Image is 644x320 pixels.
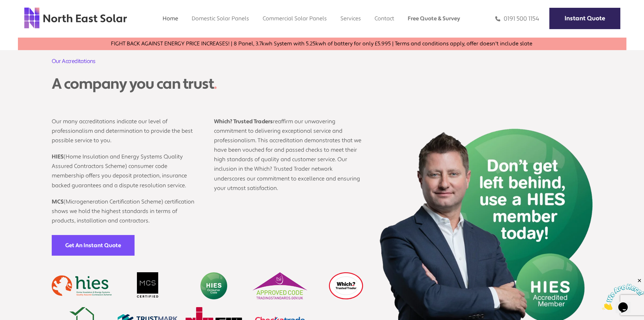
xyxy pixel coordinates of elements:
a: Contact [375,15,394,22]
a: Home [163,15,178,22]
img: phone icon [495,15,500,23]
span: . [214,74,217,93]
img: which logo [316,272,376,299]
img: HIES Logo [184,272,244,299]
div: A company you can trust [52,75,305,93]
img: TSI Logo [250,272,310,299]
a: Instant Quote [549,8,620,29]
p: (Home Insulation and Energy Systems Quality Assured Contractors Scheme) consumer code membership ... [52,145,200,190]
strong: Which? Trusted Traders [214,118,273,125]
p: reaffirm our unwavering commitment to delivering exceptional service and professionalism. This ac... [214,110,363,193]
img: north east solar logo [24,7,127,29]
img: MCS Certified [118,272,178,299]
p: Our many accreditations indicate our level of professionalism and determination to provide the be... [52,110,200,145]
a: Domestic Solar Panels [192,15,249,22]
strong: MCS [52,198,64,205]
iframe: chat widget [602,278,644,310]
h2: Our Accreditations [52,57,376,65]
a: 0191 500 1154 [495,15,539,23]
strong: HIES [52,153,64,160]
img: hies logo [52,272,112,299]
p: (Microgeneration Certification Scheme) certification shows we hold the highest standards in terms... [52,190,200,226]
a: Get An Instant Quote [52,235,135,256]
a: Free Quote & Survey [408,15,460,22]
a: Services [340,15,361,22]
a: Commercial Solar Panels [263,15,327,22]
